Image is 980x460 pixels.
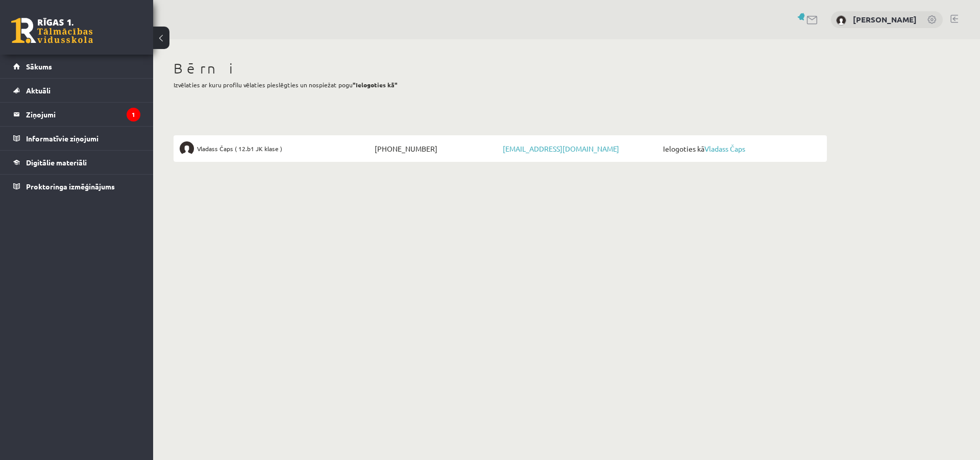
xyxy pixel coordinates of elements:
[836,15,846,26] img: Jūlija Čapa
[503,144,619,153] a: [EMAIL_ADDRESS][DOMAIN_NAME]
[13,127,140,150] a: Informatīvie ziņojumi
[174,80,827,89] p: Izvēlaties ar kuru profilu vēlaties pieslēgties un nospiežat pogu
[174,60,827,77] h1: Bērni
[13,79,140,102] a: Aktuāli
[13,103,140,126] a: Ziņojumi1
[180,141,194,156] img: Vladass Čaps
[660,141,821,156] span: Ielogoties kā
[13,151,140,174] a: Digitālie materiāli
[26,86,51,95] span: Aktuāli
[127,108,140,122] i: 1
[372,141,500,156] span: [PHONE_NUMBER]
[26,182,115,191] span: Proktoringa izmēģinājums
[26,127,140,150] legend: Informatīvie ziņojumi
[11,18,93,43] a: Rīgas 1. Tālmācības vidusskola
[13,55,140,78] a: Sākums
[704,144,745,153] a: Vladass Čaps
[26,62,52,71] span: Sākums
[26,103,140,126] legend: Ziņojumi
[13,175,140,198] a: Proktoringa izmēģinājums
[853,14,917,25] a: [PERSON_NAME]
[26,158,87,167] span: Digitālie materiāli
[353,81,398,89] b: "Ielogoties kā"
[197,141,282,156] span: Vladass Čaps ( 12.b1 JK klase )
